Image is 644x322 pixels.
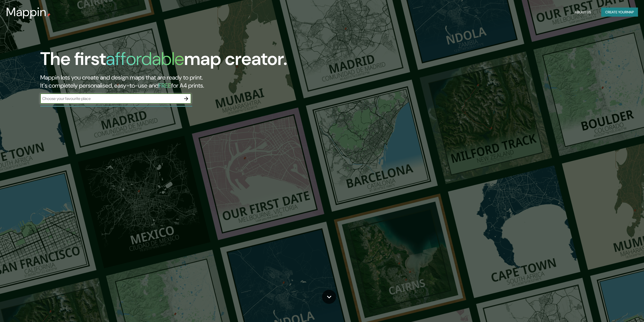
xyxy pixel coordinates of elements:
[40,48,287,74] h1: The first map creator.
[158,82,171,89] h5: FREE
[601,8,638,17] button: Create yourmap
[40,74,362,90] h2: Mappin lets you create and design maps that are ready to print. It's completely personalised, eas...
[47,13,51,17] img: mappin-pin
[573,8,593,17] button: About Us
[599,302,638,316] iframe: Help widget launcher
[40,96,181,101] input: Choose your favourite place
[6,5,47,19] h3: Mappin
[106,47,184,70] h1: affordable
